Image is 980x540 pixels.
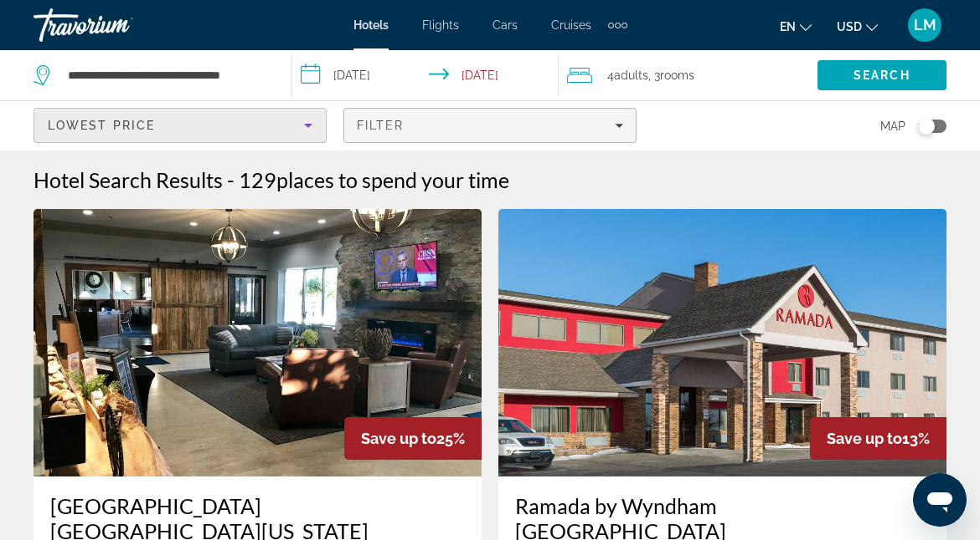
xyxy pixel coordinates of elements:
[498,209,946,476] img: Ramada by Wyndham Platte City KCI Airport
[854,69,910,82] span: Search
[780,20,796,33] span: en
[357,119,405,132] span: Filter
[34,209,482,476] img: American Inn North Kansas City
[880,115,905,138] span: Map
[648,64,694,87] span: , 3
[66,63,266,88] input: Search hotel destination
[607,64,648,87] span: 4
[818,60,946,90] button: Search
[559,50,818,100] button: Travelers: 4 adults, 0 children
[227,167,235,192] span: -
[34,167,223,192] h1: Hotel Search Results
[34,3,201,47] a: Travorium
[905,119,946,134] button: Toggle map
[551,18,591,32] a: Cruises
[614,69,648,82] span: Adults
[292,50,560,100] button: Select check in and out date
[48,115,312,135] mat-select: Sort by
[810,417,946,460] div: 13%
[837,14,878,38] button: Change currency
[422,18,459,32] a: Flights
[660,69,694,82] span: rooms
[361,430,436,447] span: Save up to
[353,18,389,32] a: Hotels
[913,473,967,527] iframe: Button to launch messaging window
[48,119,155,132] span: Lowest Price
[827,430,902,447] span: Save up to
[276,167,509,192] span: places to spend your time
[914,17,936,33] span: LM
[239,167,509,192] h2: 129
[837,20,862,33] span: USD
[608,12,627,38] button: Extra navigation items
[343,108,637,143] button: Filters
[903,8,946,43] button: User Menu
[493,18,518,32] a: Cars
[344,417,482,460] div: 25%
[780,14,812,38] button: Change language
